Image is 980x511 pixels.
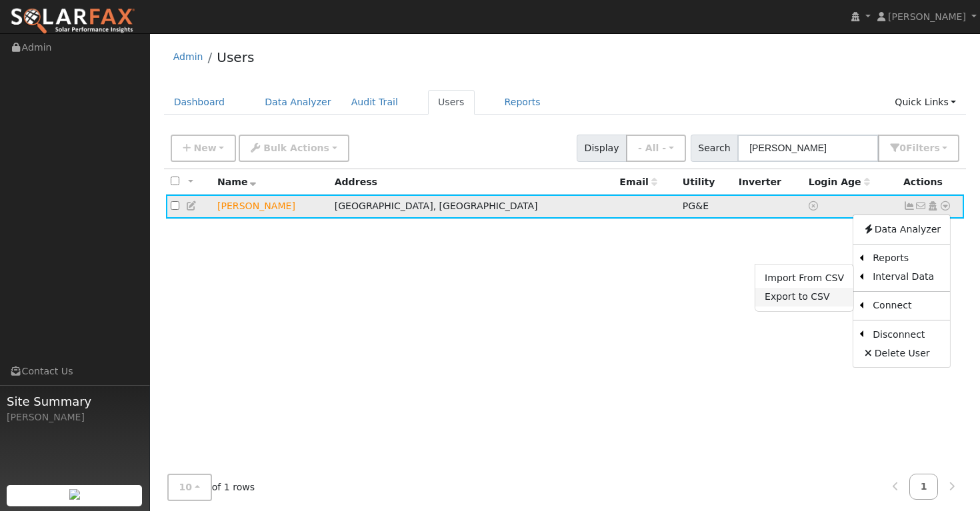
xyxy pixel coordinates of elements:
span: PG&E [683,201,709,211]
a: Login As [927,201,939,211]
a: Delete User [853,344,950,362]
a: Users [217,49,254,65]
div: Address [335,175,611,189]
i: No email address [915,201,927,211]
span: Site Summary [7,392,143,410]
div: Actions [903,175,959,189]
span: [PERSON_NAME] [888,11,966,22]
span: 10 [179,482,193,492]
a: 1 [909,474,939,500]
span: Display [577,135,627,162]
div: [PERSON_NAME] [7,410,143,424]
img: retrieve [69,489,80,500]
button: Bulk Actions [239,135,349,162]
a: Reports [495,90,551,115]
a: Quick Links [885,90,966,115]
a: Show Graph [903,201,915,211]
button: 0Filters [878,135,959,162]
a: Other actions [939,199,951,213]
a: Admin [173,51,203,62]
a: Disconnect [863,325,950,344]
span: Email [619,177,657,187]
span: of 1 rows [167,474,255,501]
span: s [934,143,939,153]
span: Bulk Actions [263,143,329,153]
button: - All - [626,135,686,162]
td: [GEOGRAPHIC_DATA], [GEOGRAPHIC_DATA] [330,195,615,219]
span: Name [217,177,257,187]
a: Import From CSV [755,269,853,288]
img: SolarFax [10,7,135,35]
input: Search [737,135,879,162]
a: Reports [863,249,950,268]
span: New [193,143,216,153]
a: Connect [863,296,950,315]
span: Days since last login [809,177,870,187]
a: Data Analyzer [853,220,950,239]
a: Data Analyzer [255,90,341,115]
a: Interval Data [863,268,950,286]
div: Utility [683,175,729,189]
button: 10 [167,474,212,501]
a: No login access [809,201,821,211]
a: Users [428,90,475,115]
button: New [171,135,237,162]
a: Edit User [186,201,198,211]
div: Inverter [739,175,799,189]
a: Audit Trail [341,90,408,115]
a: Export to CSV [755,288,853,306]
td: Lead [213,195,330,219]
span: Filter [906,143,940,153]
span: Search [691,135,738,162]
a: Dashboard [164,90,235,115]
